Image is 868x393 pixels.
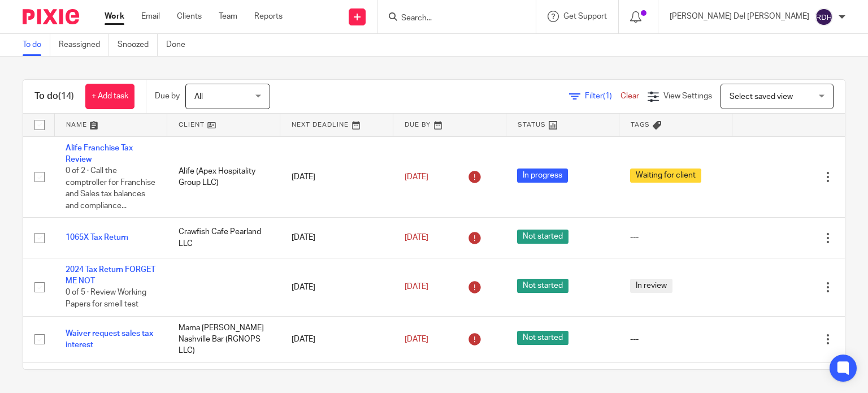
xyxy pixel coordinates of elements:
[400,14,502,24] input: Search
[670,11,809,22] p: [PERSON_NAME] Del [PERSON_NAME]
[59,34,109,56] a: Reassigned
[194,93,203,101] span: All
[105,11,124,22] a: Work
[585,92,620,100] span: Filter
[219,11,237,22] a: Team
[730,93,793,101] span: Select saved view
[66,234,128,241] a: 1065X Tax Return
[563,12,607,20] span: Get Support
[631,122,650,128] span: Tags
[166,34,194,56] a: Done
[517,331,568,345] span: Not started
[280,136,393,218] td: [DATE]
[66,289,146,309] span: 0 of 5 · Review Working Papers for smell test
[405,173,428,181] span: [DATE]
[815,8,833,26] img: svg%3E
[630,232,721,243] div: ---
[141,11,160,22] a: Email
[280,316,393,362] td: [DATE]
[58,92,74,101] span: (14)
[630,279,672,293] span: In review
[66,167,155,210] span: 0 of 2 · Call the comptroller for Franchise and Sales tax balances and compliance...
[66,144,133,163] a: Alife Franchise Tax Review
[167,136,280,218] td: Alife (Apex Hospitality Group LLC)
[630,169,701,183] span: Waiting for client
[517,230,568,244] span: Not started
[405,283,428,291] span: [DATE]
[118,34,158,56] a: Snoozed
[630,334,721,345] div: ---
[66,266,155,285] a: 2024 Tax Return FORGET ME NOT
[167,218,280,258] td: Crawfish Cafe Pearland LLC
[167,316,280,362] td: Mama [PERSON_NAME] Nashville Bar (RGNOPS LLC)
[517,279,568,293] span: Not started
[405,234,428,241] span: [DATE]
[620,92,639,100] a: Clear
[280,218,393,258] td: [DATE]
[66,330,153,349] a: Waiver request sales tax interest
[177,11,202,22] a: Clients
[254,11,283,22] a: Reports
[603,92,612,100] span: (1)
[517,169,568,183] span: In progress
[405,335,428,343] span: [DATE]
[85,84,134,109] a: + Add task
[23,34,50,56] a: To do
[155,90,180,102] p: Due by
[34,90,74,102] h1: To do
[280,258,393,316] td: [DATE]
[23,9,79,24] img: Pixie
[663,92,712,100] span: View Settings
